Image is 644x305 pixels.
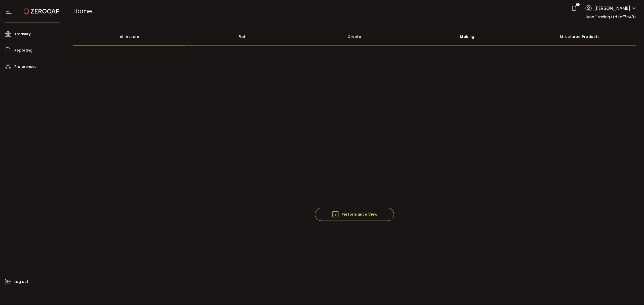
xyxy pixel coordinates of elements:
[586,14,636,20] span: Raw Trading Ltd (af7c49)
[594,5,630,12] span: [PERSON_NAME]
[73,28,186,45] div: All Assets
[14,47,32,54] span: Reporting
[315,208,394,221] button: Performance View
[619,281,644,305] iframe: Chat Widget
[186,28,298,45] div: Fiat
[14,278,28,285] span: Log out
[524,28,636,45] div: Structured Products
[14,63,36,70] span: Preferences
[332,211,378,218] span: Performance View
[411,28,524,45] div: Staking
[73,7,92,16] span: Home
[577,3,578,6] span: 3
[298,28,411,45] div: Crypto
[14,30,31,38] span: Treasury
